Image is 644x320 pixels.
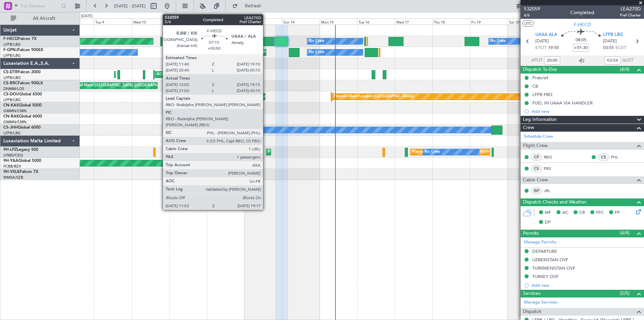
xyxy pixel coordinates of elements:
span: FP [615,210,620,216]
input: Trip Number [20,1,59,11]
span: CN-KAS [3,103,19,107]
span: Pref Charter [620,12,641,18]
div: CB [532,83,538,89]
div: AOG Maint Sofia [157,70,186,80]
span: (4/4) [620,66,630,73]
span: (4/4) [620,229,630,236]
a: DNMM/LOS [3,86,24,91]
div: Planned Maint [GEOGRAPHIC_DATA] ([GEOGRAPHIC_DATA]) [223,125,328,135]
input: --:-- [604,56,621,64]
span: [DATE] - [DATE] [114,3,146,9]
span: Crew [523,124,534,132]
a: LFPB/LBG [3,75,21,80]
span: UAAA ALA [535,32,557,38]
span: CN-RAK [3,115,19,119]
div: No Crew [490,36,506,46]
div: TURKMENISTAN OVF [532,265,575,271]
span: CS-JHH [3,126,18,130]
div: Tue 9 [94,18,131,25]
a: GMMN/CMN [3,120,26,125]
button: Refresh [229,1,269,11]
a: CS-RRCFalcon 900LX [3,81,43,85]
div: TURKEY OVF [532,274,558,279]
span: FFC [596,210,604,216]
a: GMMN/CMN [3,108,26,113]
div: [DATE] [81,13,93,19]
span: CR [579,210,585,216]
span: 08:05 [576,37,586,44]
span: ELDT [615,45,626,51]
div: CS [598,153,609,161]
span: 532059 [524,5,540,12]
span: DP [545,219,551,226]
span: F-HECD [574,21,591,28]
div: Sun 14 [282,18,320,25]
span: Flight Crew [523,142,548,150]
span: ALDT [622,57,633,64]
span: 03:55 [603,45,614,51]
a: LFPB/LBG [3,42,21,47]
a: 9H-VSLKFalcon 7X [3,170,38,174]
a: 9H-YAAGlobal 5000 [3,159,41,163]
span: F-GPNJ [3,48,18,52]
span: CS-DOU [3,92,19,96]
span: CS-RRC [3,81,18,85]
div: FUEL IN UAAA VIA HANDLER [532,100,593,106]
a: CS-DOUGlobal 6500 [3,92,42,96]
div: Fri 19 [470,18,507,25]
a: LFPB/LBG [3,53,21,58]
div: Fri 12 [207,18,245,25]
a: Manage Services [524,299,557,306]
span: [DATE] [535,38,549,45]
span: 6/6 [524,12,540,18]
a: CN-RAKGlobal 6000 [3,115,42,119]
a: CS-JHHGlobal 6000 [3,126,41,130]
a: JRL [544,188,559,194]
a: LFPB/LBG [3,131,21,136]
span: ETOT [535,45,546,51]
div: UZBEKISTAN OVF [532,257,568,263]
button: All Aircraft [7,13,73,24]
div: Completed [570,9,594,16]
div: ISP [531,187,542,194]
a: 9H-LPZLegacy 500 [3,148,38,152]
a: CN-KASGlobal 5000 [3,103,42,107]
span: [DATE] [603,38,617,45]
div: No Crew [425,147,440,157]
span: Leg Information [523,116,557,124]
div: Mon 15 [320,18,357,25]
div: AOG Maint Paris ([GEOGRAPHIC_DATA]) [228,47,299,57]
span: All Aircraft [17,16,71,21]
div: Thu 11 [169,18,207,25]
div: Add new [532,282,641,288]
span: LEA270D [620,5,641,12]
a: FCBB/BZV [3,164,21,169]
span: Dispatch To-Dos [523,66,557,74]
div: Add new [532,108,641,114]
span: 9H-YAA [3,159,18,163]
a: LFPB/LBG [3,97,21,102]
span: 9H-LPZ [3,148,17,152]
div: Sat 13 [245,18,282,25]
span: CS-DTR [3,70,18,74]
div: LFPB FBO [532,92,552,97]
div: Planned [GEOGRAPHIC_DATA] ([GEOGRAPHIC_DATA]) [412,147,507,157]
div: DEPARTURE [532,248,557,254]
span: Cabin Crew [523,176,548,184]
div: Tue 16 [357,18,395,25]
span: Services [523,290,540,298]
div: Thu 18 [432,18,470,25]
div: Prebrief [532,75,548,81]
a: Schedule Crew [524,133,553,140]
div: Planned Maint [GEOGRAPHIC_DATA] ([GEOGRAPHIC_DATA]) [69,81,175,91]
button: UTC [522,20,534,27]
a: WMSA/SZB [3,175,23,180]
div: No Crew [309,36,324,46]
a: PBS [544,166,559,172]
div: Planned Maint London ([GEOGRAPHIC_DATA]) [334,92,414,102]
span: (5/5) [620,290,630,297]
div: No Crew [309,47,324,57]
a: LFMD/CEQ [3,153,23,158]
div: CP [531,153,542,161]
a: Manage Permits [524,239,556,246]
